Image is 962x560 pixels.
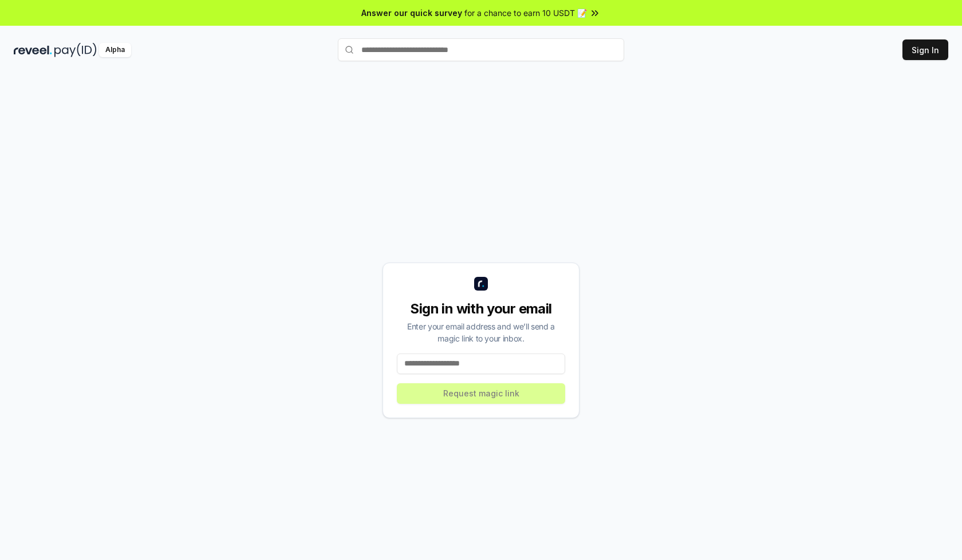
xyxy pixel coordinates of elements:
[474,277,488,291] img: logo_small
[902,39,948,60] button: Sign In
[14,43,52,57] img: reveel_dark
[54,43,97,57] img: pay_id
[397,320,565,344] div: Enter your email address and we’ll send a magic link to your inbox.
[397,300,565,318] div: Sign in with your email
[99,43,131,57] div: Alpha
[464,7,587,19] span: for a chance to earn 10 USDT 📝
[361,7,462,19] span: Answer our quick survey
